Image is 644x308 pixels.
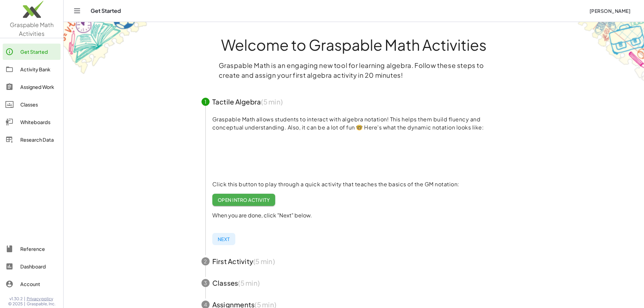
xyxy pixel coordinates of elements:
[64,21,148,75] img: get-started-bg-ul-Ceg4j33I.png
[20,83,58,91] div: Assigned Work
[20,65,58,73] div: Activity Bank
[3,79,61,95] a: Assigned Work
[3,258,61,275] a: Dashboard
[193,272,515,294] button: 3Classes(5 min)
[212,233,235,245] button: Next
[584,5,636,17] button: [PERSON_NAME]
[8,301,23,307] span: © 2025
[219,61,489,80] p: Graspable Math is an engaging new tool for learning algebra. Follow these steps to create and ass...
[212,194,276,206] a: Open Intro Activity
[189,37,519,52] h1: Welcome to Graspable Math Activities
[3,61,61,77] a: Activity Bank
[3,276,61,292] a: Account
[3,132,61,148] a: Research Data
[20,48,58,56] div: Get Started
[201,98,210,106] div: 1
[201,257,210,265] div: 2
[20,136,58,144] div: Research Data
[193,251,515,272] button: 2First Activity(5 min)
[212,211,506,219] p: When you are done, click "Next" below.
[212,180,506,188] p: Click this button to play through a quick activity that teaches the basics of the GM notation:
[20,245,58,253] div: Reference
[201,279,210,287] div: 3
[24,301,25,307] span: |
[3,44,61,60] a: Get Started
[193,91,515,113] button: 1Tactile Algebra(5 min)
[20,118,58,126] div: Whiteboards
[27,301,55,307] span: Graspable, Inc.
[10,21,54,37] span: Graspable Math Activities
[218,236,230,242] span: Next
[212,130,314,181] video: What is this? This is dynamic math notation. Dynamic math notation plays a central role in how Gr...
[20,280,58,288] div: Account
[3,96,61,113] a: Classes
[27,296,55,302] a: Privacy policy
[20,262,58,270] div: Dashboard
[3,241,61,257] a: Reference
[218,197,270,203] span: Open Intro Activity
[589,8,630,14] span: [PERSON_NAME]
[9,296,23,302] span: v1.30.2
[3,114,61,130] a: Whiteboards
[24,296,25,302] span: |
[212,115,506,132] p: Graspable Math allows students to interact with algebra notation! This helps them build fluency a...
[20,100,58,109] div: Classes
[72,5,82,16] button: Toggle navigation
